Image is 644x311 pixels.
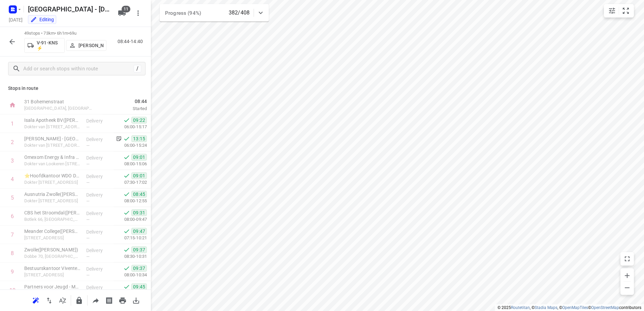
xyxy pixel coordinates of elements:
[69,31,76,36] span: 69u
[11,232,14,238] div: 7
[24,191,81,198] p: Ausnutria Zwolle(Gwendolyn Van den Akker)
[229,9,250,17] p: 382/408
[131,191,147,198] span: 08:45
[123,191,130,198] svg: Done
[24,124,81,130] p: Dokter van [STREET_ADDRESS]
[123,283,130,290] svg: Done
[24,105,94,112] p: [GEOGRAPHIC_DATA], [GEOGRAPHIC_DATA]
[131,172,147,179] span: 09:01
[114,142,147,149] p: 06:00-15:24
[123,135,130,142] svg: Done
[114,235,147,241] p: 07:15-10:21
[114,253,147,260] p: 08:30-10:31
[619,4,633,18] button: Fit zoom
[24,265,81,272] p: Bestuurskantoor Vivente(José ten Klooster)
[118,38,146,45] p: 08:44-14:40
[42,297,56,303] span: Reverse route
[11,176,14,182] div: 4
[11,195,14,201] div: 5
[123,117,130,124] svg: Done
[131,135,147,142] span: 13:15
[89,297,102,303] span: Share route
[24,246,81,253] p: Zwolle([PERSON_NAME])
[129,297,143,303] span: Download route
[114,124,147,130] p: 06:00-15:17
[122,6,130,12] span: 11
[497,305,641,310] li: © 2025 , © , © © contributors
[86,217,90,222] span: —
[131,246,147,253] span: 09:37
[86,136,111,143] p: Delivery
[11,269,14,275] div: 9
[24,154,81,161] p: Omexom Energy & Infra Engineering B.V. - Zwolle(Sabine van Sloten)
[131,117,147,124] span: 09:22
[86,284,111,291] p: Delivery
[86,143,90,148] span: —
[11,139,14,145] div: 2
[86,210,111,217] p: Delivery
[24,283,81,290] p: Partners voor Jeugd - MP Zwolle(Sanne Kooiman)
[24,198,81,204] p: Dokter van Deenweg 150, Zwolle
[131,154,147,161] span: 09:01
[24,30,106,37] p: 49 stops • 73km • 6h1m
[123,228,130,235] svg: Done
[86,125,90,130] span: —
[24,117,81,124] p: Isala Apotheek BV(Gea Brehler)
[6,16,25,24] h5: Project date
[131,209,147,216] span: 09:31
[86,199,90,204] span: —
[78,43,103,48] p: [PERSON_NAME]
[86,254,90,259] span: —
[114,161,147,167] p: 08:00-15:06
[56,297,69,303] span: Sort by time window
[37,40,62,51] p: V-91-KNS ⚡
[86,247,111,254] p: Delivery
[24,253,81,260] p: Dobbe 70, [GEOGRAPHIC_DATA]
[30,16,54,23] div: You are currently in edit mode.
[102,105,147,112] p: Started
[114,179,147,186] p: 07:30-17:02
[86,192,111,198] p: Delivery
[24,209,81,216] p: CBS het Stroomdal(José ten Klooster)
[123,154,130,161] svg: Done
[86,117,111,124] p: Delivery
[86,229,111,235] p: Delivery
[9,287,15,293] div: 10
[25,4,112,14] h5: Rename
[11,158,14,164] div: 3
[24,142,81,149] p: Dokter van Heesweg 2, Zwolle
[66,40,106,51] button: [PERSON_NAME]
[24,272,81,278] p: [STREET_ADDRESS]
[24,161,81,167] p: Dokter van Lookeren Campagneweg 2, Zwolle
[86,154,111,161] p: Delivery
[114,272,147,278] p: 08:00-10:34
[123,172,130,179] svg: Done
[562,305,588,310] a: OpenMapTiles
[68,31,69,36] span: •
[131,228,147,235] span: 09:47
[86,162,90,167] span: —
[24,135,81,142] p: Isala Ziekenhuis - Isala Klinieken CCU - Zwolle(Gerlinda Piet)
[123,209,130,216] svg: Done
[591,305,619,310] a: OpenStreetMap
[11,250,14,256] div: 8
[160,4,269,22] div: Progress (94%)382/408
[115,6,129,20] button: 11
[29,297,42,303] span: Reoptimize route
[102,297,116,303] span: Print shipping labels
[114,216,147,223] p: 08:00-09:47
[86,273,90,278] span: —
[131,265,147,272] span: 09:37
[24,38,65,53] button: V-91-KNS ⚡
[8,85,143,92] p: Stops in route
[131,6,145,20] button: More
[86,173,111,180] p: Delivery
[123,265,130,272] svg: Done
[72,294,86,307] button: Lock route
[11,213,14,219] div: 6
[123,246,130,253] svg: Done
[165,10,201,16] span: Progress (94%)
[116,297,129,303] span: Print route
[11,120,14,127] div: 1
[134,65,141,72] div: /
